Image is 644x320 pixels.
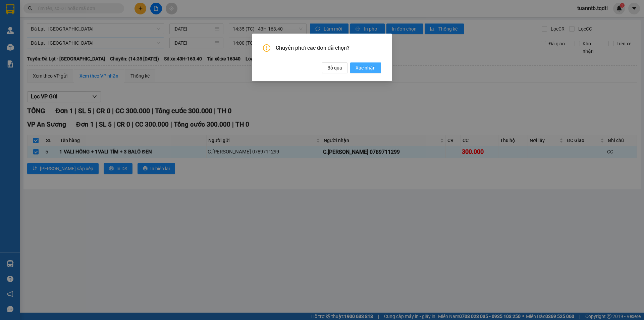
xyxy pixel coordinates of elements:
[327,64,342,72] span: Bỏ qua
[350,62,381,73] button: Xác nhận
[322,62,347,73] button: Bỏ qua
[263,44,270,52] span: exclamation-circle
[276,44,381,52] span: Chuyển phơi các đơn đã chọn?
[356,64,376,72] span: Xác nhận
